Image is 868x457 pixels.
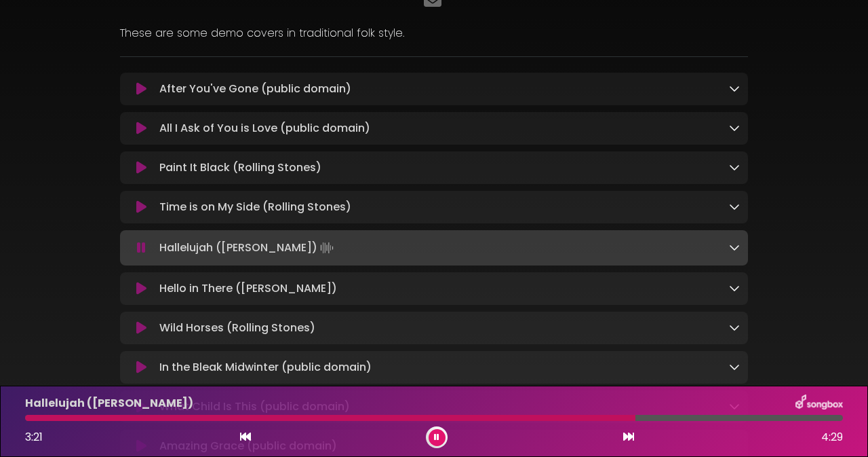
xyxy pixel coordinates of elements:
[317,238,336,257] img: waveform4.gif
[25,395,193,412] p: Hallelujah ([PERSON_NAME])
[159,238,336,257] p: Hallelujah ([PERSON_NAME])
[159,160,321,176] p: Paint It Black (Rolling Stones)
[159,359,372,376] p: In the Bleak Midwinter (public domain)
[159,280,337,297] p: Hello in There ([PERSON_NAME])
[159,320,315,336] p: Wild Horses (Rolling Stones)
[159,199,351,215] p: Time is on My Side (Rolling Stones)
[120,25,748,41] p: These are some demo covers in traditional folk style.
[821,429,843,445] span: 4:29
[159,120,370,136] p: All I Ask of You is Love (public domain)
[159,81,351,97] p: After You've Gone (public domain)
[795,395,843,412] img: songbox-logo-white.png
[25,429,43,445] span: 3:21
